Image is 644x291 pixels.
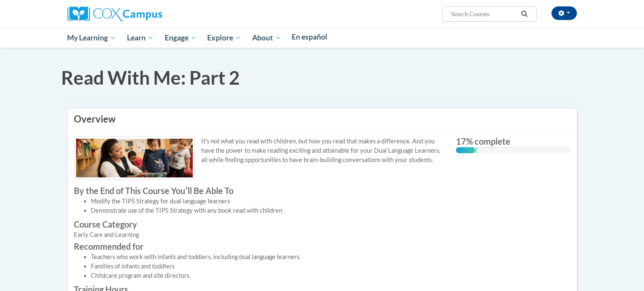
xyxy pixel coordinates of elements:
[121,28,159,48] a: Learn
[91,206,443,215] li: Demonstrate use of the TIPS Strategy with any book read with children
[551,6,577,20] button: Account Settings
[91,252,443,262] li: Teachers who work with infants and toddlers, including dual language learners.
[202,28,247,48] a: Explore
[74,137,195,180] img: Course logo image
[91,271,443,280] li: Childcare program and site directors
[456,137,571,146] label: 17% complete
[55,28,590,48] div: Main menu
[520,11,528,17] i: 
[74,220,443,229] label: Course Category
[159,28,202,48] a: Engage
[67,33,116,43] span: My Learning
[74,137,443,165] p: It's not what you read with children, but how you read that makes a difference. And you have the ...
[475,147,477,153] div: 0.001%
[74,230,443,240] div: Early Care and Learning
[61,66,240,88] span: Read With Me: Part 2
[252,33,281,43] span: About
[287,28,333,46] a: En español
[292,32,327,41] span: En español
[91,262,443,271] li: Families of infants and toddlers
[74,113,571,126] h3: Overview
[207,33,241,43] span: Explore
[62,28,122,48] a: My Learning
[74,242,443,251] label: Recommended for
[127,33,154,43] span: Learn
[247,28,287,48] a: About
[67,6,162,22] img: Cox Campus
[518,9,531,19] button: Search
[450,9,518,19] input: Search Courses
[165,33,197,43] span: Engage
[456,147,475,153] div: 17% complete
[67,10,162,17] a: Cox Campus
[91,197,443,206] li: Modify the TIPS Strategy for dual language learners
[74,186,443,195] label: By the End of This Course Youʹll Be Able To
